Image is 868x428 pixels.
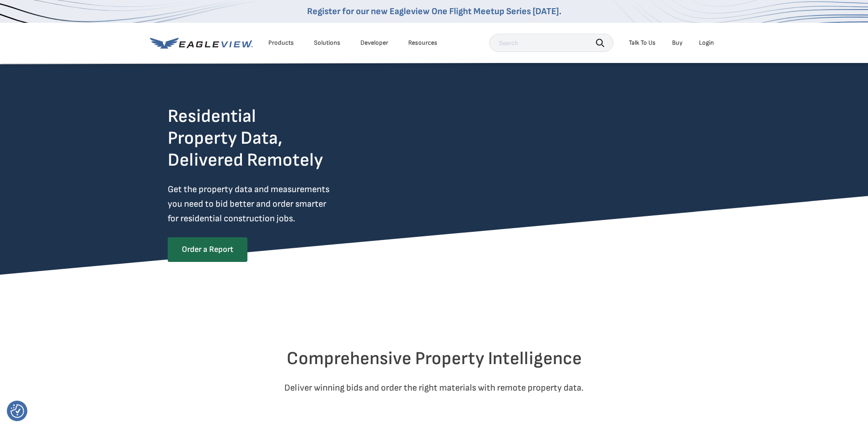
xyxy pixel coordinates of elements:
div: Products [268,39,294,47]
button: Consent Preferences [10,404,24,418]
a: Register for our new Eagleview One Flight Meetup Series [DATE]. [307,6,561,17]
input: Search [489,34,613,52]
h2: Residential Property Data, Delivered Remotely [168,105,323,171]
img: Revisit consent button [10,404,24,418]
p: Deliver winning bids and order the right materials with remote property data. [168,381,701,395]
div: Resources [408,39,437,47]
p: Get the property data and measurements you need to bid better and order smarter for residential c... [168,182,367,226]
h2: Comprehensive Property Intelligence [168,348,701,370]
div: Talk To Us [629,39,656,47]
div: Login [699,39,714,47]
div: Solutions [314,39,340,47]
a: Buy [672,39,683,47]
a: Order a Report [168,237,247,262]
a: Developer [360,39,388,47]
